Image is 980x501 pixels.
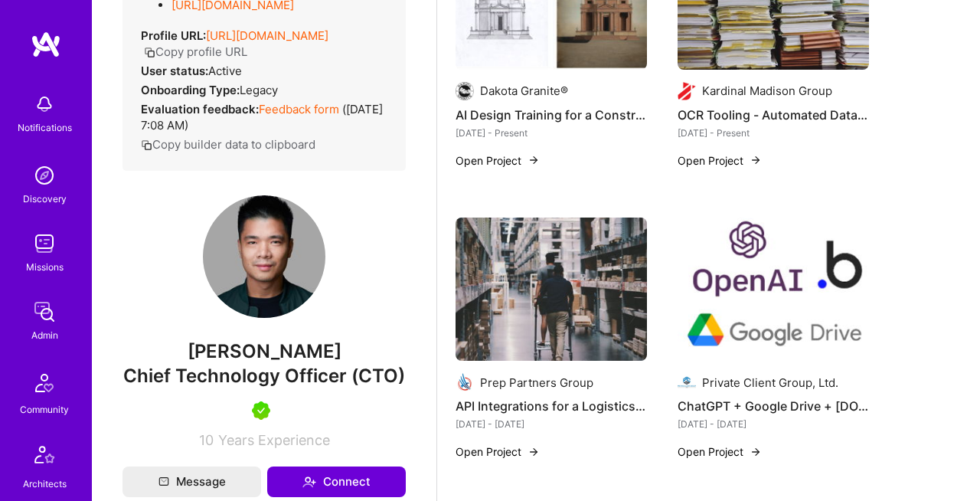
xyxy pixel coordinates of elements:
div: Private Client Group, Ltd. [702,375,838,391]
strong: Profile URL: [141,28,206,43]
div: Community [20,401,69,417]
span: Years Experience [218,432,330,448]
img: arrow-right [750,154,762,166]
div: Missions [26,259,64,275]
h4: API Integrations for a Logistics Provider [456,396,647,416]
div: Prep Partners Group [480,375,593,391]
img: Architects [26,439,63,476]
strong: Evaluation feedback: [141,102,259,116]
i: icon Mail [158,476,169,487]
img: arrow-right [750,446,762,458]
div: Notifications [18,120,72,136]
img: arrow-right [528,154,540,166]
button: Open Project [456,152,540,169]
span: Active [208,64,242,78]
strong: User status: [141,64,208,78]
button: Copy profile URL [144,44,247,60]
div: Architects [23,476,67,492]
img: discovery [29,160,60,191]
i: icon Connect [302,475,316,489]
button: Connect [267,467,406,497]
button: Message [122,467,261,497]
h4: AI Design Training for a Construction Company [456,105,647,125]
div: Dakota Granite® [480,83,568,99]
div: [DATE] - [DATE] [456,416,647,432]
i: icon Copy [141,139,152,151]
span: [PERSON_NAME] [122,340,406,363]
a: [URL][DOMAIN_NAME] [206,28,328,43]
a: Feedback form [259,102,339,116]
img: Company logo [678,82,696,100]
button: Open Project [678,152,762,169]
div: [DATE] - [DATE] [678,416,869,432]
img: teamwork [29,228,60,259]
i: icon Copy [144,47,155,58]
span: legacy [240,83,278,97]
img: logo [31,31,61,58]
div: Discovery [23,191,67,207]
img: Company logo [456,373,474,391]
strong: Onboarding Type: [141,83,240,97]
div: [DATE] - Present [678,125,869,141]
button: Open Project [456,444,540,460]
h4: ChatGPT + Google Drive + [DOMAIN_NAME] Integration [678,396,869,416]
button: Open Project [678,444,762,460]
img: arrow-right [528,446,540,458]
img: Company logo [678,373,696,391]
span: 10 [199,432,214,448]
div: [DATE] - Present [456,125,647,141]
div: Admin [31,327,58,343]
img: admin teamwork [29,296,60,327]
img: Community [26,365,63,401]
img: User Avatar [203,195,325,318]
img: API Integrations for a Logistics Provider [456,218,647,362]
img: Company logo [456,82,474,100]
button: Copy builder data to clipboard [141,136,315,152]
span: Chief Technology Officer (CTO) [123,365,405,387]
img: ChatGPT + Google Drive + Bubble.io Integration [678,218,869,362]
div: Kardinal Madison Group [702,83,832,99]
div: ( [DATE] 7:08 AM ) [141,101,387,133]
img: bell [29,89,60,120]
img: A.Teamer in Residence [252,401,270,420]
h4: OCR Tooling - Automated Data Extraction from BOL Documents [678,105,869,125]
